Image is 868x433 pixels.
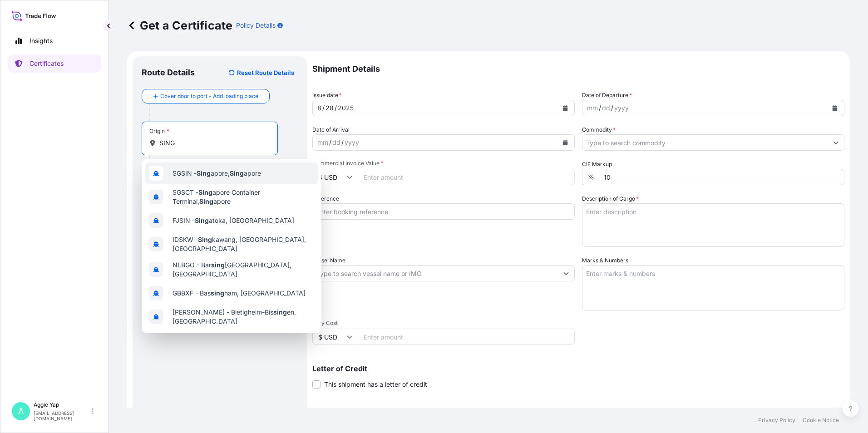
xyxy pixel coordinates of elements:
[199,197,213,205] b: Sing
[312,91,342,100] span: Issue date
[198,188,212,196] b: Sing
[344,137,360,148] div: year,
[312,160,575,167] span: Commercial Invoice Value
[828,101,842,115] button: Calendar
[30,36,53,45] p: Insights
[237,68,294,77] p: Reset Route Details
[149,128,169,135] div: Origin
[30,59,64,68] p: Certificates
[142,67,195,78] p: Route Details
[358,329,575,345] input: Enter amount
[159,138,266,148] input: Origin
[613,103,630,113] div: year,
[582,160,612,169] label: CIF Markup
[18,407,24,416] span: A
[358,169,575,185] input: Enter amount
[312,256,345,265] label: Vessel Name
[324,380,427,389] span: This shipment has a letter of credit
[34,410,90,421] p: [EMAIL_ADDRESS][DOMAIN_NAME]
[312,56,844,82] p: Shipment Details
[582,256,628,265] label: Marks & Numbers
[828,134,844,151] button: Show suggestions
[599,103,601,113] div: /
[173,169,261,178] span: SGSIN - apore, apore
[611,103,613,113] div: /
[313,265,558,281] input: Type to search vessel name or IMO
[211,289,224,297] b: sing
[34,401,90,408] p: Aggie Yap
[582,194,639,203] label: Description of Cargo
[316,103,322,113] div: month,
[173,289,306,298] span: GBBXF - Bas ham, [GEOGRAPHIC_DATA]
[236,21,276,30] p: Policy Details
[601,103,611,113] div: day,
[337,103,355,113] div: year,
[758,417,795,424] p: Privacy Policy
[173,188,314,206] span: SGSCT - apore Container Terminal, apore
[173,261,314,279] span: NLBGO - Bar [GEOGRAPHIC_DATA], [GEOGRAPHIC_DATA]
[600,169,844,185] input: Enter percentage between 0 and 24%
[558,265,574,281] button: Show suggestions
[341,137,344,148] div: /
[803,417,839,424] p: Cookie Notice
[582,169,600,185] div: %
[331,137,341,148] div: day,
[322,103,325,113] div: /
[325,103,335,113] div: day,
[173,235,314,253] span: IDSKW - kawang, [GEOGRAPHIC_DATA], [GEOGRAPHIC_DATA]
[582,125,616,134] label: Commodity
[273,308,287,316] b: sing
[312,203,575,220] input: Enter booking reference
[335,103,337,113] div: /
[198,236,212,243] b: Sing
[312,194,339,203] label: Reference
[312,365,844,372] p: Letter of Credit
[142,159,321,333] div: Show suggestions
[173,308,314,326] span: [PERSON_NAME] - Bietigheim-Bis en, [GEOGRAPHIC_DATA]
[195,216,209,224] b: Sing
[197,169,211,177] b: Sing
[312,320,575,327] span: Duty Cost
[211,261,225,269] b: sing
[582,134,828,151] input: Type to search commodity
[127,18,232,33] p: Get a Certificate
[173,216,294,225] span: FJSIN - atoka, [GEOGRAPHIC_DATA]
[558,101,572,115] button: Calendar
[316,137,329,148] div: month,
[230,169,244,177] b: Sing
[329,137,331,148] div: /
[558,135,572,150] button: Calendar
[582,91,632,100] span: Date of Departure
[160,92,258,101] span: Cover door to port - Add loading place
[586,103,599,113] div: month,
[312,125,350,134] span: Date of Arrival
